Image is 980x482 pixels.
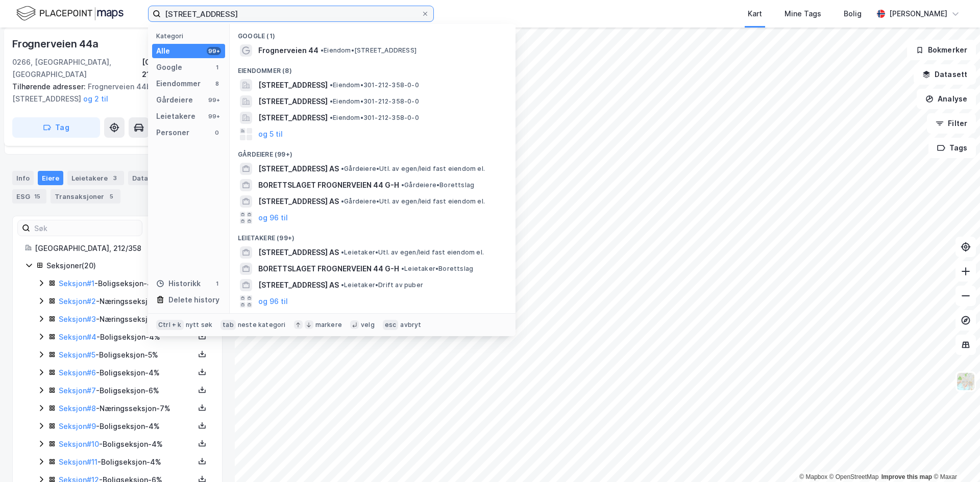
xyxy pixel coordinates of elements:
[230,226,516,244] div: Leietakere (99+)
[12,171,34,185] div: Info
[927,113,976,134] button: Filter
[829,473,879,480] a: OpenStreetMap
[914,64,976,85] button: Datasett
[59,440,99,448] a: Seksjon#10
[12,36,101,52] div: Frognerveien 44a
[213,129,221,137] div: 0
[785,8,821,20] div: Mine Tags
[881,473,932,480] a: Improve this map
[59,422,96,430] a: Seksjon#9
[38,171,63,185] div: Eiere
[67,171,124,185] div: Leietakere
[12,117,100,138] button: Tag
[110,173,120,183] div: 3
[258,212,288,224] button: og 96 til
[59,349,194,361] div: - Boligseksjon - 5%
[59,456,194,468] div: - Boligseksjon - 4%
[748,8,762,20] div: Kart
[258,128,283,140] button: og 5 til
[161,6,421,21] input: Søk på adresse, matrikkel, gårdeiere, leietakere eller personer
[156,45,170,57] div: Alle
[156,61,182,73] div: Google
[12,189,46,204] div: ESG
[928,138,976,158] button: Tags
[12,56,142,81] div: 0266, [GEOGRAPHIC_DATA], [GEOGRAPHIC_DATA]
[321,46,416,55] span: Eiendom • [STREET_ADDRESS]
[106,191,116,201] div: 5
[929,433,980,482] div: Kontrollprogram for chat
[156,277,201,290] div: Historikk
[156,320,184,330] div: Ctrl + k
[238,321,286,329] div: neste kategori
[207,112,221,120] div: 99+
[59,367,194,379] div: - Boligseksjon - 4%
[59,368,96,377] a: Seksjon#6
[917,89,976,109] button: Analyse
[258,179,399,191] span: BORETTSLAGET FROGNERVEIEN 44 G-H
[156,110,195,122] div: Leietakere
[799,473,827,480] a: Mapbox
[59,279,94,288] a: Seksjon#1
[30,220,142,236] input: Søk
[401,181,404,189] span: •
[341,248,484,257] span: Leietaker • Utl. av egen/leid fast eiendom el.
[258,263,399,275] span: BORETTSLAGET FROGNERVEIEN 44 G-H
[330,97,419,106] span: Eiendom • 301-212-358-0-0
[35,242,210,255] div: [GEOGRAPHIC_DATA], 212/358
[213,280,221,288] div: 1
[156,78,201,90] div: Eiendommer
[258,246,339,259] span: [STREET_ADDRESS] AS
[59,295,194,308] div: - Næringsseksjon - 6%
[59,315,96,323] a: Seksjon#3
[207,96,221,104] div: 99+
[168,294,219,306] div: Delete history
[330,97,333,105] span: •
[16,5,124,22] img: logo.f888ab2527a4732fd821a326f86c7f29.svg
[59,420,194,433] div: - Boligseksjon - 4%
[220,320,236,330] div: tab
[258,279,339,291] span: [STREET_ADDRESS] AS
[258,79,328,91] span: [STREET_ADDRESS]
[230,24,516,42] div: Google (1)
[361,321,375,329] div: velg
[59,386,96,395] a: Seksjon#7
[59,404,96,413] a: Seksjon#8
[258,195,339,208] span: [STREET_ADDRESS] AS
[258,44,318,57] span: Frognerveien 44
[907,40,976,60] button: Bokmerker
[51,189,120,204] div: Transaksjoner
[186,321,213,329] div: nytt søk
[330,81,419,89] span: Eiendom • 301-212-358-0-0
[213,80,221,88] div: 8
[929,433,980,482] iframe: Chat Widget
[258,163,339,175] span: [STREET_ADDRESS] AS
[59,331,194,343] div: - Boligseksjon - 4%
[341,281,423,289] span: Leietaker • Drift av puber
[330,114,419,122] span: Eiendom • 301-212-358-0-0
[230,310,516,328] div: Historikk (1)
[341,165,485,173] span: Gårdeiere • Utl. av egen/leid fast eiendom el.
[341,281,344,289] span: •
[59,458,97,466] a: Seksjon#11
[341,248,344,256] span: •
[213,63,221,71] div: 1
[142,56,223,81] div: [GEOGRAPHIC_DATA], 212/358
[59,333,96,341] a: Seksjon#4
[956,372,975,391] img: Z
[341,197,485,206] span: Gårdeiere • Utl. av egen/leid fast eiendom el.
[156,32,225,40] div: Kategori
[230,142,516,161] div: Gårdeiere (99+)
[844,8,862,20] div: Bolig
[401,265,473,273] span: Leietaker • Borettslag
[889,8,947,20] div: [PERSON_NAME]
[59,402,194,415] div: - Næringsseksjon - 7%
[59,385,194,397] div: - Boligseksjon - 6%
[401,265,404,272] span: •
[59,297,96,306] a: Seksjon#2
[128,171,166,185] div: Datasett
[207,47,221,55] div: 99+
[59,313,194,325] div: - Næringsseksjon - 3%
[156,126,189,139] div: Personer
[315,321,342,329] div: markere
[383,320,399,330] div: esc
